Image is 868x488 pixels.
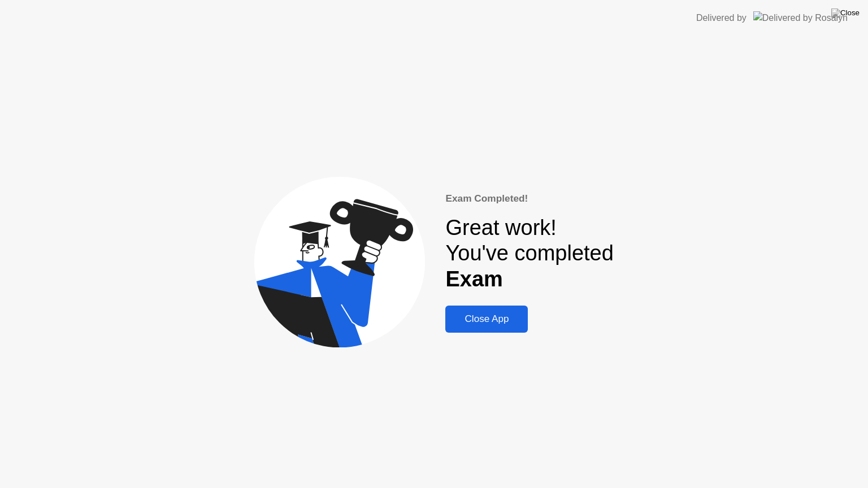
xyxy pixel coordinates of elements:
[696,11,747,25] div: Delivered by
[753,11,848,24] img: Delivered by Rosalyn
[445,191,613,206] div: Exam Completed!
[445,267,502,291] b: Exam
[445,306,528,333] button: Close App
[449,313,524,325] div: Close App
[831,8,860,18] img: Close
[445,215,613,293] div: Great work! You've completed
